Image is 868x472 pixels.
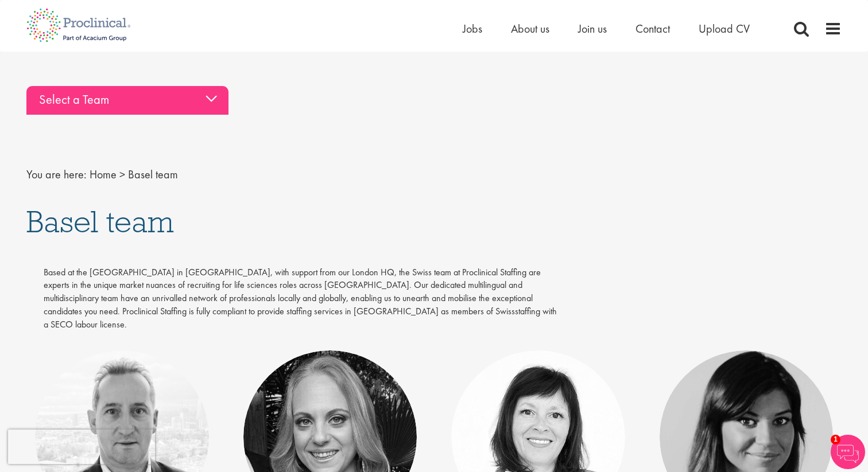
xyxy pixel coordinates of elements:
span: 1 [831,435,840,444]
span: > [119,167,125,182]
a: breadcrumb link [90,167,117,182]
a: Join us [578,21,607,36]
span: Basel team [128,167,178,182]
div: Select a Team [26,86,228,115]
a: Jobs [463,21,482,36]
a: Contact [635,21,670,36]
p: Based at the [GEOGRAPHIC_DATA] in [GEOGRAPHIC_DATA], with support from our London HQ, the Swiss t... [44,266,559,331]
img: Chatbot [831,435,865,469]
a: About us [511,21,549,36]
span: You are here: [26,167,87,182]
a: Upload CV [699,21,750,36]
iframe: reCAPTCHA [8,430,155,464]
span: Basel team [26,202,174,241]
